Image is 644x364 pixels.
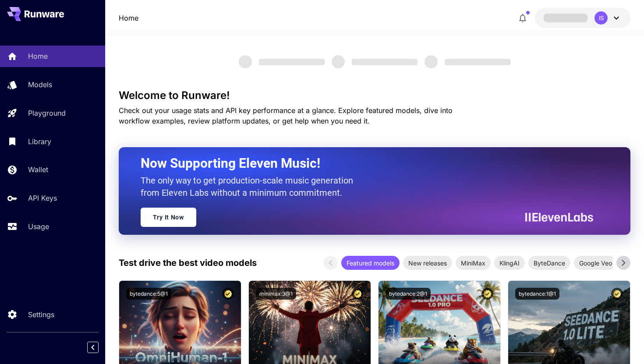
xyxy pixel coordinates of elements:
[119,13,138,23] a: Home
[28,193,57,203] p: API Keys
[611,288,623,300] button: Certified Model – Vetted for best performance and includes a commercial license.
[94,339,105,355] div: Collapse sidebar
[28,51,48,61] p: Home
[119,106,453,125] span: Check out your usage stats and API key performance at a glance. Explore featured models, dive int...
[456,258,491,268] span: MiniMax
[341,256,400,270] div: Featured models
[28,221,49,232] p: Usage
[119,256,257,269] p: Test drive the best video models
[28,164,48,175] p: Wallet
[403,256,452,270] div: New releases
[141,155,587,172] h2: Now Supporting Eleven Music!
[28,309,54,320] p: Settings
[28,79,52,90] p: Models
[574,256,617,270] div: Google Veo
[141,208,196,227] a: Try It Now
[403,258,452,268] span: New releases
[141,174,360,199] p: The only way to get production-scale music generation from Eleven Labs without a minimum commitment.
[481,288,493,300] button: Certified Model – Vetted for best performance and includes a commercial license.
[28,136,51,147] p: Library
[528,258,570,268] span: ByteDance
[87,342,99,353] button: Collapse sidebar
[574,258,617,268] span: Google Veo
[594,11,608,25] div: IS
[341,258,400,268] span: Featured models
[515,288,559,300] button: bytedance:1@1
[528,256,570,270] div: ByteDance
[456,256,491,270] div: MiniMax
[256,288,296,300] button: minimax:3@1
[494,256,525,270] div: KlingAI
[119,13,138,23] nav: breadcrumb
[119,89,631,102] h3: Welcome to Runware!
[222,288,234,300] button: Certified Model – Vetted for best performance and includes a commercial license.
[28,108,66,118] p: Playground
[535,8,630,28] button: IS
[386,288,431,300] button: bytedance:2@1
[126,288,171,300] button: bytedance:5@1
[352,288,364,300] button: Certified Model – Vetted for best performance and includes a commercial license.
[494,258,525,268] span: KlingAI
